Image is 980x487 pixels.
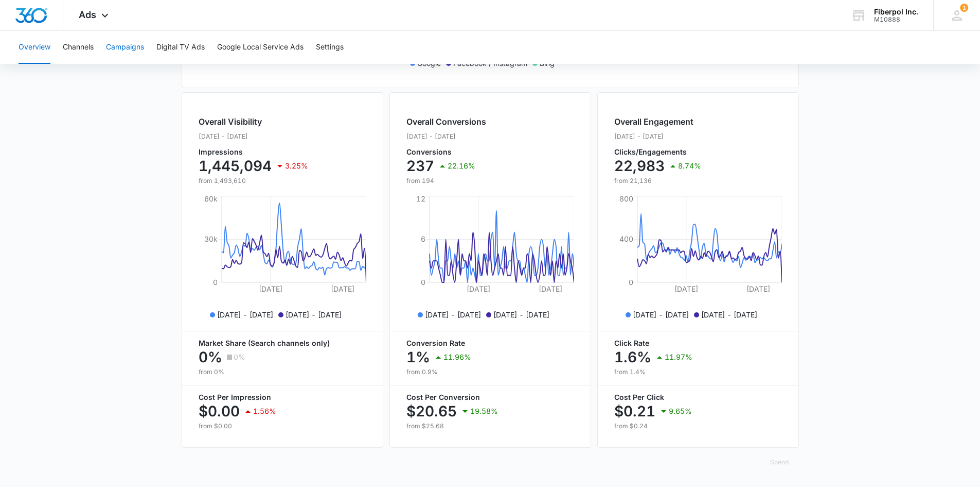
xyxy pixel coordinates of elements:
p: 0% [199,349,222,365]
tspan: [DATE] [746,284,770,293]
p: Cost Per Click [614,394,782,401]
button: Digital TV Ads [156,31,205,64]
div: account id [874,16,918,23]
p: Clicks/Engagements [614,148,701,156]
div: account name [874,8,918,16]
h2: Overall Engagement [614,115,701,128]
tspan: 0 [629,278,633,287]
tspan: 60k [204,194,218,203]
p: 9.65% [669,408,692,415]
h2: Overall Conversions [406,115,486,128]
tspan: [DATE] [539,284,562,293]
p: from $25.68 [406,422,574,431]
h2: Overall Visibility [199,115,308,128]
p: 22.16% [448,162,475,170]
p: [DATE] - [DATE] [493,309,549,320]
button: Settings [316,31,344,64]
button: Google Local Service Ads [217,31,304,64]
p: from 0% [199,367,366,377]
div: notifications count [960,4,968,12]
p: [DATE] - [DATE] [406,132,486,141]
p: 1,445,094 [199,158,272,174]
p: [DATE] - [DATE] [614,132,701,141]
p: 3.25% [285,162,308,170]
p: 8.74% [678,162,701,170]
p: $0.21 [614,403,655,419]
tspan: 400 [619,234,633,243]
p: $20.65 [406,403,457,419]
p: Cost Per Conversion [406,394,574,401]
p: 1% [406,349,430,365]
p: from $0.00 [199,422,366,431]
button: Spend [760,450,799,475]
p: Click Rate [614,340,782,347]
p: from $0.24 [614,422,782,431]
button: Campaigns [106,31,144,64]
p: Conversion Rate [406,340,574,347]
p: [DATE] - [DATE] [425,309,481,320]
tspan: [DATE] [674,284,698,293]
button: Channels [63,31,94,64]
p: 1.6% [614,349,651,365]
tspan: 30k [204,234,218,243]
p: 11.97% [665,354,692,361]
button: Overview [19,31,50,64]
tspan: [DATE] [331,284,354,293]
tspan: 800 [619,194,633,203]
tspan: 0 [421,278,425,287]
p: Impressions [199,148,308,156]
tspan: [DATE] [466,284,490,293]
p: [DATE] - [DATE] [701,309,757,320]
p: from 0.9% [406,367,574,377]
p: 1.56% [253,408,276,415]
p: [DATE] - [DATE] [633,309,689,320]
p: 19.58% [470,408,498,415]
p: 237 [406,158,434,174]
p: from 21,136 [614,176,701,186]
p: from 1,493,610 [199,176,308,186]
p: Market Share (Search channels only) [199,340,366,347]
p: Conversions [406,148,486,156]
p: 11.96% [443,354,471,361]
p: from 1.4% [614,367,782,377]
p: $0.00 [199,403,240,419]
tspan: 6 [421,234,425,243]
span: Ads [79,9,96,20]
p: 0% [234,354,245,361]
tspan: 0 [213,278,218,287]
p: [DATE] - [DATE] [199,132,308,141]
tspan: 12 [416,194,425,203]
tspan: [DATE] [258,284,282,293]
p: 22,983 [614,158,665,174]
p: Cost Per Impression [199,394,366,401]
p: [DATE] - [DATE] [217,309,273,320]
span: 1 [960,4,968,12]
p: from 194 [406,176,486,186]
p: [DATE] - [DATE] [286,309,342,320]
